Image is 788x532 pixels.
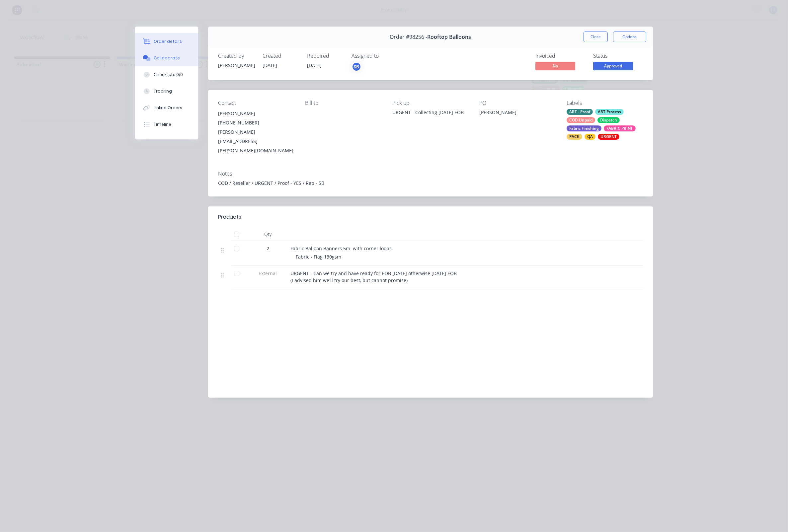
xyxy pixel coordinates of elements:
div: Notes [218,171,643,177]
span: 2 [267,245,269,252]
div: URGENT - Collecting [DATE] EOB [392,109,469,116]
div: [PERSON_NAME] [218,62,255,69]
button: Collaborate [135,50,198,66]
button: Order details [135,33,198,50]
div: Status [593,53,643,59]
div: Qty [248,228,288,241]
button: Close [584,32,608,42]
div: Bill to [305,100,381,106]
div: Products [218,213,241,221]
span: External [251,270,285,277]
div: [PHONE_NUMBER] [218,118,294,127]
div: Assigned to [352,53,418,59]
div: Contact [218,100,294,106]
div: ART - Proof [567,109,593,115]
span: Rooftop Balloons [428,34,471,40]
div: PO [479,100,556,106]
div: COD Unpaid [567,117,595,123]
button: Tracking [135,83,198,100]
span: No [535,62,575,70]
button: Linked Orders [135,100,198,116]
span: Approved [593,62,633,70]
div: FABRIC PRINT [604,125,636,131]
div: Labels [567,100,643,106]
div: QA [585,134,595,140]
span: Fabric - Flag 130gsm [296,254,341,260]
div: Collaborate [154,55,180,61]
button: Options [613,32,646,42]
div: Order details [154,38,182,44]
button: SB [352,62,361,72]
div: Required [307,53,344,59]
span: URGENT - Can we try and have ready for EOB [DATE] otherwise [DATE] EOB (I advised him we'll try o... [290,270,457,283]
div: URGENT [598,134,619,140]
div: Tracking [154,88,172,94]
div: [PERSON_NAME][PHONE_NUMBER][PERSON_NAME][EMAIL_ADDRESS][PERSON_NAME][DOMAIN_NAME] [218,109,294,155]
div: ART Process [595,109,624,115]
span: [DATE] [263,62,277,68]
button: Checklists 0/0 [135,66,198,83]
span: Order #98256 - [390,34,428,40]
div: Invoiced [535,53,585,59]
span: Fabric Balloon Banners 5m with corner loops [290,245,392,252]
div: PACK [567,134,582,140]
span: [DATE] [307,62,322,68]
div: [PERSON_NAME] [479,109,556,118]
div: Timeline [154,121,171,127]
div: Created by [218,53,255,59]
div: Checklists 0/0 [154,72,183,78]
div: Pick up [392,100,469,106]
div: [PERSON_NAME][EMAIL_ADDRESS][PERSON_NAME][DOMAIN_NAME] [218,127,294,155]
div: Fabric Finishing [567,125,601,131]
button: Timeline [135,116,198,133]
div: Created [263,53,299,59]
div: COD / Reseller / URGENT / Proof - YES / Rep - SB [218,180,643,187]
div: Dispatch [597,117,620,123]
button: Approved [593,62,633,72]
div: Linked Orders [154,105,182,111]
div: [PERSON_NAME] [218,109,294,118]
